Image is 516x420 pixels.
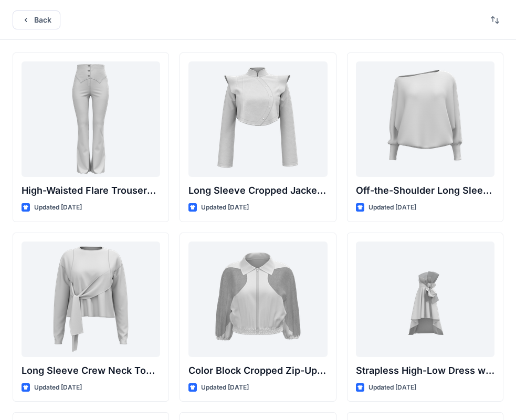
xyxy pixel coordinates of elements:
a: Color Block Cropped Zip-Up Jacket with Sheer Sleeves [188,241,327,357]
p: Off-the-Shoulder Long Sleeve Top [356,183,494,198]
p: Updated [DATE] [34,202,82,213]
a: High-Waisted Flare Trousers with Button Detail [22,61,160,177]
p: Strapless High-Low Dress with Side Bow Detail [356,363,494,378]
a: Off-the-Shoulder Long Sleeve Top [356,61,494,177]
p: Updated [DATE] [201,382,249,393]
p: Updated [DATE] [368,202,416,213]
p: Color Block Cropped Zip-Up Jacket with Sheer Sleeves [188,363,327,378]
p: Updated [DATE] [368,382,416,393]
a: Long Sleeve Cropped Jacket with Mandarin Collar and Shoulder Detail [188,61,327,177]
p: High-Waisted Flare Trousers with Button Detail [22,183,160,198]
a: Strapless High-Low Dress with Side Bow Detail [356,241,494,357]
p: Updated [DATE] [34,382,82,393]
p: Long Sleeve Cropped Jacket with Mandarin Collar and Shoulder Detail [188,183,327,198]
a: Long Sleeve Crew Neck Top with Asymmetrical Tie Detail [22,241,160,357]
p: Long Sleeve Crew Neck Top with Asymmetrical Tie Detail [22,363,160,378]
button: Back [13,10,60,29]
p: Updated [DATE] [201,202,249,213]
